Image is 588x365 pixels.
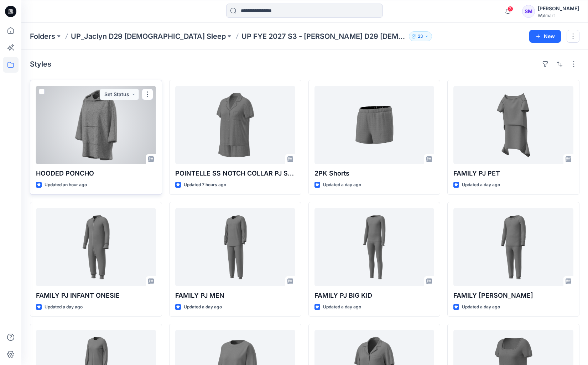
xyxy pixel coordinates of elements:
a: Folders [30,31,55,41]
a: UP_Jaclyn D29 [DEMOGRAPHIC_DATA] Sleep [71,31,226,41]
button: 23 [409,31,432,41]
p: FAMILY PJ INFANT ONESIE [36,291,156,301]
h4: Styles [30,60,51,68]
span: 3 [508,6,513,12]
a: POINTELLE SS NOTCH COLLAR PJ SET [175,86,295,164]
div: Walmart [538,13,579,18]
a: HOODED PONCHO [36,86,156,164]
a: FAMILY PJ TODDLER [453,208,573,286]
a: 2PK Shorts [314,86,435,164]
p: Updated 7 hours ago [184,181,226,189]
p: 23 [418,32,423,40]
a: FAMILY PJ PET [453,86,573,164]
p: FAMILY [PERSON_NAME] [453,291,573,301]
p: FAMILY PJ PET [453,168,573,178]
p: UP FYE 2027 S3 - [PERSON_NAME] D29 [DEMOGRAPHIC_DATA] Sleepwear [241,31,406,41]
p: Updated an hour ago [45,181,87,189]
p: FAMILY PJ MEN [175,291,295,301]
p: FAMILY PJ BIG KID [314,291,435,301]
div: SM [522,5,535,18]
p: 2PK Shorts [314,168,435,178]
p: Updated a day ago [462,303,500,311]
button: New [529,30,561,43]
div: [PERSON_NAME] [538,4,579,13]
p: Updated a day ago [462,181,500,189]
a: FAMILY PJ MEN [175,208,295,286]
p: Updated a day ago [45,303,83,311]
p: Updated a day ago [184,303,222,311]
p: POINTELLE SS NOTCH COLLAR PJ SET [175,168,295,178]
p: Updated a day ago [323,181,361,189]
p: HOODED PONCHO [36,168,156,178]
p: Updated a day ago [323,303,361,311]
a: FAMILY PJ BIG KID [314,208,435,286]
a: FAMILY PJ INFANT ONESIE [36,208,156,286]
